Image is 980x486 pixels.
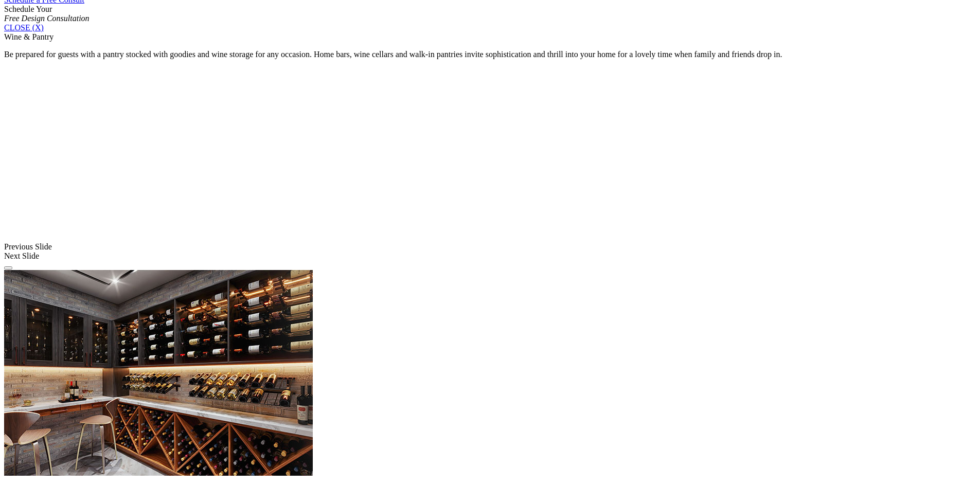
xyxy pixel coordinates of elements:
button: Click here to pause slide show [4,266,12,269]
div: Previous Slide [4,242,976,251]
span: Schedule Your [4,5,90,23]
em: Free Design Consultation [4,14,90,23]
span: Wine & Pantry [4,32,54,41]
img: Banner for mobile view [4,270,313,476]
a: CLOSE (X) [4,23,44,32]
p: Be prepared for guests with a pantry stocked with goodies and wine storage for any occasion. Home... [4,50,976,59]
div: Next Slide [4,251,976,261]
